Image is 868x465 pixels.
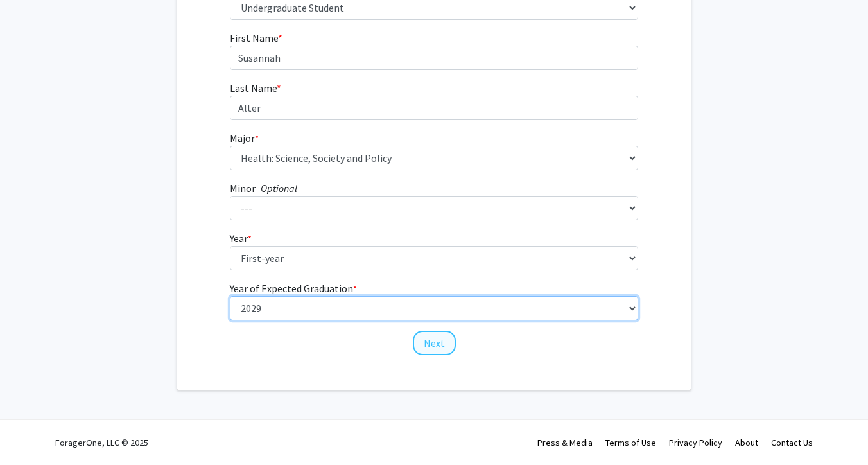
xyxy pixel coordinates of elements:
[256,182,297,195] i: - Optional
[230,31,278,44] span: First Name
[771,437,813,448] a: Contact Us
[669,437,722,448] a: Privacy Policy
[230,231,252,246] label: Year
[230,180,297,196] label: Minor
[230,130,259,146] label: Major
[10,407,55,455] iframe: Chat
[537,437,593,448] a: Press & Media
[55,420,148,465] div: ForagerOne, LLC © 2025
[230,82,277,94] span: Last Name
[735,437,758,448] a: About
[230,281,357,296] label: Year of Expected Graduation
[413,331,456,355] button: Next
[605,437,656,448] a: Terms of Use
